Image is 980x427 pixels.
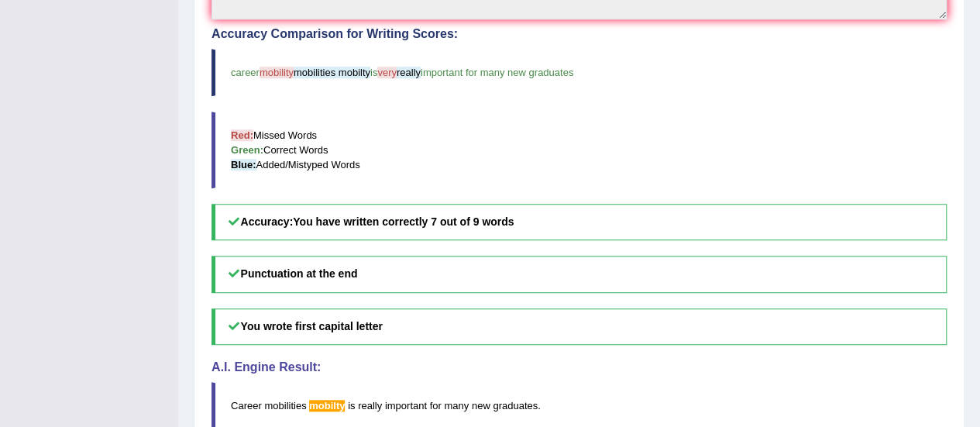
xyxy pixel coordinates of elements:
h4: A.I. Engine Result: [211,360,947,374]
span: many [444,400,469,412]
span: important [385,400,427,412]
span: graduates [493,400,538,412]
span: is [348,400,355,412]
b: Red: [231,129,253,141]
span: Career [231,400,262,412]
span: for [430,400,442,412]
span: really [397,67,421,78]
h5: Punctuation at the end [211,256,947,292]
span: career [231,67,260,78]
span: very [377,67,397,78]
span: is [370,67,377,78]
h4: Accuracy Comparison for Writing Scores: [211,27,947,41]
blockquote: Missed Words Correct Words Added/Mistyped Words [211,112,947,188]
span: mobility [260,67,294,78]
span: mobilities mobilty [294,67,370,78]
h5: Accuracy: [211,204,947,240]
span: really [358,400,382,412]
span: important for many new graduates [421,67,573,78]
span: mobilities [264,400,306,412]
h5: You wrote first capital letter [211,308,947,345]
b: Green: [231,144,263,156]
b: Blue: [231,159,256,170]
b: You have written correctly 7 out of 9 words [293,215,514,228]
span: new [472,400,490,412]
span: Possible spelling mistake found. (did you mean: mobility) [309,400,345,412]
